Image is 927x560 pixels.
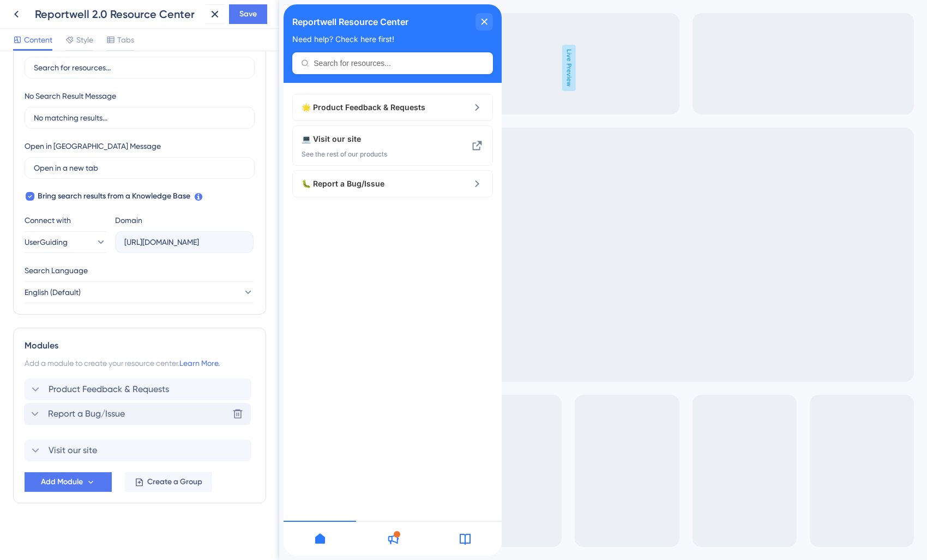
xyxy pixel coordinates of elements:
div: close resource center [192,9,209,26]
span: Search Language [25,264,88,277]
span: Style [76,33,93,46]
span: Need Help? [9,3,55,16]
span: Need help? Check here first! [9,31,111,39]
div: Modules [25,339,255,352]
span: 🐛 Report a Bug/Issue [18,173,164,186]
input: Search for resources... [30,55,201,63]
span: Add Module [41,475,83,489]
input: No matching results... [34,112,245,124]
div: Report a Bug/Issue [18,173,164,186]
span: Content [24,33,52,46]
input: Open in a new tab [34,162,245,174]
input: Search for resources... [34,62,245,74]
span: Bring search results from a Knowledge Base [38,190,190,203]
span: Tabs [117,33,134,46]
div: Reportwell 2.0 Resource Center [35,7,201,22]
input: company.help.userguiding.com [124,236,244,248]
button: Create a Group [125,472,212,492]
a: Learn More. [179,359,220,368]
span: Create a Group [147,475,202,489]
div: Connect with [25,214,106,227]
div: Product Feedback & Requests [18,97,164,110]
span: Reportwell Resource Center [9,9,125,26]
span: Save [239,8,257,21]
span: Live Preview [283,45,297,91]
span: See the rest of our products [18,146,164,154]
span: 💻 Visit our site [18,128,146,141]
span: English (Default) [25,286,81,299]
div: Domain [115,214,142,227]
span: UserGuiding [25,236,68,249]
span: 🌟 Product Feedback & Requests [18,97,164,110]
div: 3 [62,5,65,14]
button: English (Default) [25,281,254,303]
div: Open in [GEOGRAPHIC_DATA] Message [25,140,161,153]
div: Visit our site [18,128,164,154]
button: UserGuiding [25,231,106,253]
span: Add a module to create your resource center. [25,359,179,368]
div: No Search Result Message [25,89,116,103]
button: Add Module [25,472,112,492]
button: Save [229,4,267,24]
